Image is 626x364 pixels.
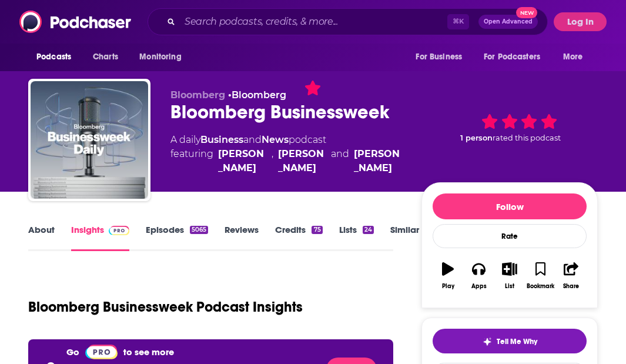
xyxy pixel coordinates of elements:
span: Podcasts [36,49,71,65]
button: open menu [131,46,196,68]
button: List [494,255,525,297]
a: [PERSON_NAME] [354,147,403,175]
button: Share [556,255,587,297]
a: Lists24 [339,224,374,251]
span: rated this podcast [493,133,561,142]
button: Open AdvancedNew [478,15,538,29]
span: Charts [93,49,118,65]
div: Rate [433,224,587,248]
span: For Podcasters [484,49,540,65]
span: For Business [416,49,462,65]
img: Bloomberg Businessweek [31,81,148,199]
button: Apps [463,255,494,297]
p: Go [66,346,79,358]
button: Bookmark [525,255,555,297]
a: [PERSON_NAME] [218,147,267,175]
span: 1 person [460,133,493,142]
span: featuring [170,147,403,175]
div: Share [563,283,579,290]
div: Apps [471,283,487,290]
button: Follow [433,193,587,219]
span: Tell Me Why [497,337,537,346]
button: open menu [28,46,86,68]
div: Play [442,283,454,290]
a: News [262,134,289,145]
div: A daily podcast [170,133,403,175]
input: Search podcasts, credits, & more... [180,12,447,31]
div: 24 [363,226,374,234]
span: and [243,134,262,145]
a: InsightsPodchaser Pro [71,224,129,251]
a: Business [200,134,243,145]
span: , [272,147,273,175]
button: Play [433,255,463,297]
a: [PERSON_NAME] [278,147,327,175]
h1: Bloomberg Businessweek Podcast Insights [28,298,303,316]
a: Pro website [85,344,118,359]
a: Reviews [225,224,259,251]
span: More [563,49,583,65]
a: Episodes5065 [146,224,208,251]
span: ⌘ K [447,14,469,29]
p: to see more [123,346,174,358]
img: Podchaser - Follow, Share and Rate Podcasts [19,11,132,33]
button: tell me why sparkleTell Me Why [433,329,587,353]
div: 75 [312,226,322,234]
img: tell me why sparkle [483,337,492,346]
a: Similar [390,224,419,251]
button: open menu [476,46,557,68]
div: 5065 [190,226,208,234]
div: 1 personrated this podcast [421,89,598,162]
span: Monitoring [139,49,181,65]
a: Charts [85,46,125,68]
button: open menu [407,46,477,68]
a: About [28,224,55,251]
div: List [505,283,514,290]
img: Podchaser Pro [109,226,129,235]
button: Log In [554,12,607,31]
span: Open Advanced [484,19,533,25]
a: Credits75 [275,224,322,251]
div: Bookmark [527,283,554,290]
span: and [331,147,349,175]
span: New [516,7,537,18]
div: Search podcasts, credits, & more... [148,8,548,35]
img: Podchaser Pro [85,345,118,359]
button: open menu [555,46,598,68]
